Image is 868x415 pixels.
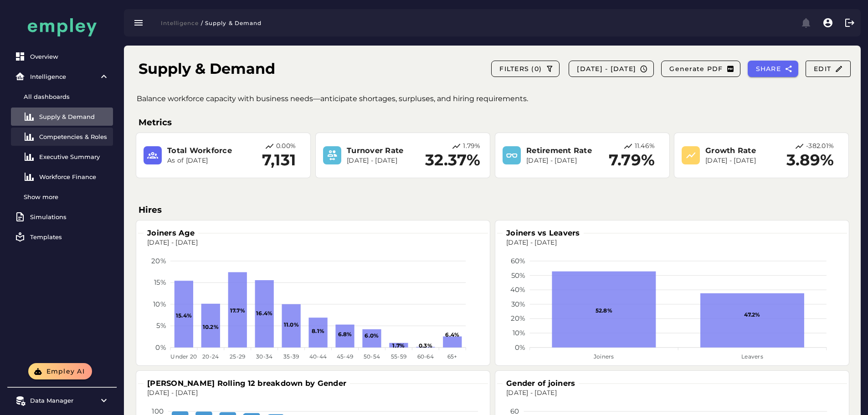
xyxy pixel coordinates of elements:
a: Executive Summary [11,148,113,166]
a: Simulations [11,208,113,226]
tspan: 25-29 [230,353,245,360]
tspan: 65+ [447,353,457,360]
tspan: 15% [154,278,166,287]
button: [DATE] - [DATE] [569,61,654,77]
div: Competencies & Roles [39,133,109,140]
tspan: 60% [511,256,525,265]
div: Show more [24,193,109,200]
h3: Total Workforce [167,145,247,156]
tspan: 0% [155,343,166,352]
tspan: 10% [513,328,525,337]
h3: [PERSON_NAME] Rolling 12 breakdown by Gender [144,378,350,389]
a: Supply & Demand [11,108,113,126]
span: FILTERS (0) [499,65,542,73]
a: Templates [11,228,113,246]
h3: Joiners Age [144,228,198,238]
h2: 7.79% [609,151,655,169]
span: Empley AI [46,367,85,375]
p: 0.00% [276,142,296,151]
div: Overview [30,53,109,60]
p: [DATE] - [DATE] [347,156,420,165]
span: [DATE] - [DATE] [576,65,636,73]
tspan: 60-64 [417,353,434,360]
span: SHARE [755,65,781,73]
tspan: 30% [511,300,525,308]
p: As of [DATE] [167,156,247,165]
tspan: Under 20 [170,353,197,360]
h3: Metrics [139,116,846,129]
tspan: 40% [510,286,525,294]
div: Executive Summary [39,153,109,160]
tspan: Leavers [741,353,763,360]
h2: 3.89% [786,151,834,169]
tspan: 50-54 [364,353,380,360]
h3: Joiners vs Leavers [503,228,584,238]
tspan: 20% [511,314,525,323]
tspan: 30-34 [256,353,272,360]
tspan: 50% [511,271,525,280]
tspan: 5% [156,322,166,330]
tspan: 45-49 [337,353,353,360]
tspan: 35-39 [283,353,299,360]
div: All dashboards [24,93,109,100]
tspan: 0% [515,343,525,352]
div: Supply & Demand [39,113,109,120]
h2: 32.37% [425,151,481,169]
p: [DATE] - [DATE] [526,156,603,165]
h2: 7,131 [262,151,296,169]
tspan: 10% [153,300,166,308]
p: 1.79% [463,142,480,151]
h3: Gender of joiners [503,378,579,389]
a: Competencies & Roles [11,128,113,146]
p: 11.46% [635,142,655,151]
tspan: 20% [151,256,166,265]
button: SHARE [748,61,798,77]
p: [DATE] - [DATE] [705,156,781,165]
div: Data Manager [30,397,94,404]
tspan: 55-59 [391,353,406,360]
h3: Hires [139,204,846,216]
button: Edit [806,61,851,77]
h1: Supply & Demand [139,58,275,80]
button: FILTERS (0) [491,61,560,77]
span: Generate PDF [669,65,723,73]
h3: Retirement Rate [526,145,603,156]
a: Overview [11,47,113,66]
tspan: 20-24 [202,353,219,360]
span: Edit [813,65,843,73]
h3: Turnover Rate [347,145,420,156]
div: Templates [30,233,109,241]
tspan: Joiners [593,353,614,360]
button: Empley AI [28,363,92,379]
p: -382.01% [806,142,834,151]
span: / Supply & Demand [200,20,262,26]
tspan: 40-44 [309,353,327,360]
button: / Supply & Demand [199,16,267,29]
a: All dashboards [11,87,113,106]
p: Balance workforce capacity with business needs—anticipate shortages, surpluses, and hiring requir... [137,93,863,104]
a: Workforce Finance [11,168,113,186]
div: Simulations [30,213,109,220]
div: Intelligence [30,73,94,80]
button: Generate PDF [661,61,740,77]
h3: Growth Rate [705,145,781,156]
div: Workforce Finance [39,173,109,180]
button: Intelligence [155,16,199,29]
span: Intelligence [160,20,199,26]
